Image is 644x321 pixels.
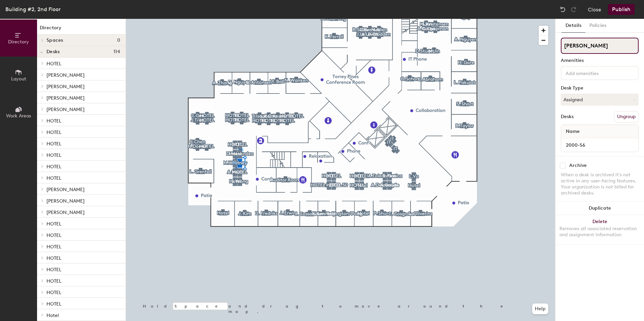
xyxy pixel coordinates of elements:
h1: Directory [37,24,126,35]
span: HOTEL [46,244,61,250]
span: Work Areas [6,113,31,119]
div: When a desk is archived it's not active in any user-facing features. Your organization is not bil... [561,172,639,196]
span: [PERSON_NAME] [46,210,85,215]
input: Unnamed desk [562,140,637,150]
span: HOTEL [46,233,61,238]
div: Removes all associated reservation and assignment information [559,226,640,238]
button: Duplicate [555,202,644,215]
span: Layout [11,76,26,82]
span: [PERSON_NAME] [46,72,85,78]
button: Publish [608,4,635,15]
span: [PERSON_NAME] [46,107,85,112]
button: Ungroup [614,111,639,122]
span: HOTEL [46,152,61,158]
span: HOTEL [46,301,61,307]
span: HOTEL [46,130,61,135]
div: Desks [561,114,574,119]
div: Archive [569,163,587,168]
span: HOTEL [46,221,61,227]
div: Amenities [561,58,639,63]
span: HOTEL [46,61,61,67]
span: HOTEL [46,278,61,284]
img: Redo [570,6,577,13]
span: Desks [46,49,60,55]
button: DeleteRemoves all associated reservation and assignment information [555,215,644,245]
span: Directory [8,39,29,45]
span: [PERSON_NAME] [46,198,85,204]
div: Building #2, 2nd Floor [5,5,61,13]
img: Undo [559,6,566,13]
span: HOTEL [46,141,61,147]
span: [PERSON_NAME] [46,84,85,90]
span: 0 [117,38,120,43]
button: Assigned [561,94,639,106]
span: Name [562,126,583,138]
span: 114 [114,49,120,55]
span: HOTEL [46,255,61,261]
button: Policies [585,19,610,33]
button: Details [561,19,585,33]
span: [PERSON_NAME] [46,95,85,101]
span: Spaces [46,38,63,43]
span: HOTEL [46,290,61,295]
button: Close [588,4,601,15]
button: Help [532,304,548,314]
div: Desk Type [561,85,639,91]
span: Hotel [46,313,59,318]
span: HOTEL [46,118,61,124]
span: HOTEL [46,267,61,273]
span: HOTEL [46,175,61,181]
input: Add amenities [564,69,625,77]
span: HOTEL [46,164,61,170]
span: [PERSON_NAME] [46,187,85,192]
